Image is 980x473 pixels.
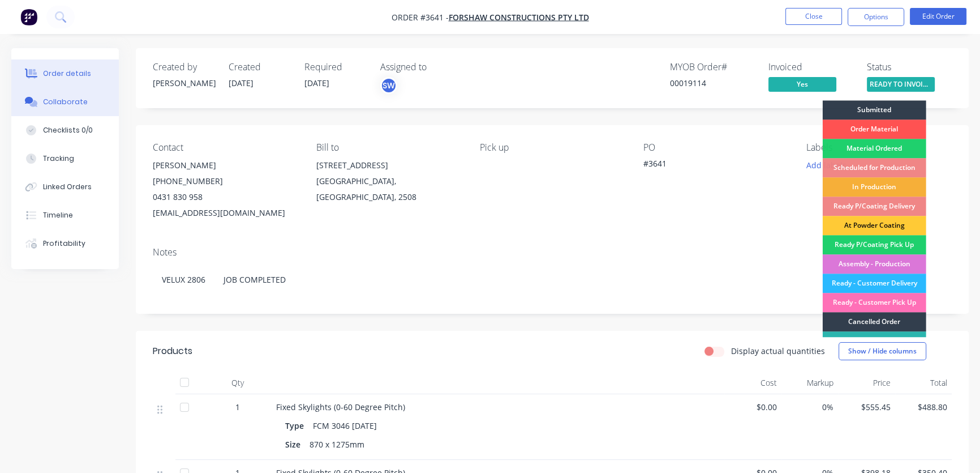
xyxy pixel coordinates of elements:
div: Timeline [43,210,73,220]
button: READY TO INVOIC... [867,77,935,94]
div: Scheduled for Production [823,158,926,177]
div: Checklists 0/0 [43,125,93,135]
div: [GEOGRAPHIC_DATA], [GEOGRAPHIC_DATA], 2508 [316,173,462,205]
button: Add labels [800,157,852,173]
div: Tracking [43,154,74,164]
button: Order details [11,59,119,88]
button: Profitability [11,229,119,258]
div: Ready P/Coating Pick Up [823,235,926,254]
div: In Production [823,177,926,197]
a: FORSHAW CONSTRUCTIONS PTY LTD [449,12,589,23]
label: Display actual quantities [731,345,825,357]
div: Labels [806,142,952,153]
div: Ready - Customer Pick Up [823,293,926,312]
span: 1 [235,401,240,413]
img: Factory [20,8,37,25]
span: Yes [768,77,836,91]
div: Type [285,417,308,434]
div: [PHONE_NUMBER] [153,173,298,189]
div: Order details [43,69,91,79]
div: Markup [781,372,839,394]
span: $555.45 [843,401,891,413]
div: [PERSON_NAME] [153,157,298,173]
div: Created [229,62,291,73]
div: Ready P/Coating Delivery [823,197,926,216]
div: Required [304,62,367,73]
div: Delivered [823,331,926,351]
span: 0% [786,401,834,413]
div: Collaborate [43,97,88,107]
div: FCM 3046 [DATE] [308,417,381,434]
div: Pick up [480,142,625,153]
button: Tracking [11,144,119,173]
div: Assigned to [380,62,493,73]
button: Options [848,8,904,26]
span: READY TO INVOIC... [867,77,935,91]
div: Price [838,372,895,394]
span: $488.80 [900,401,948,413]
div: Cost [724,372,781,394]
button: Show / Hide columns [839,342,926,360]
span: Order #3641 - [392,12,449,23]
div: Notes [153,247,952,258]
span: [DATE] [229,78,253,88]
span: $0.00 [729,401,777,413]
button: Close [785,8,842,25]
div: Invoiced [768,62,853,73]
div: 0431 830 958 [153,189,298,205]
div: VELUX 2806 JOB COMPLETED [153,262,952,297]
div: Profitability [43,238,85,249]
div: MYOB Order # [670,62,755,73]
div: Material Ordered [823,139,926,158]
div: [PERSON_NAME] [153,77,215,89]
div: Linked Orders [43,182,92,192]
div: PO [643,142,788,153]
button: SW [380,77,397,94]
div: Cancelled Order [823,312,926,331]
div: Total [895,372,952,394]
div: #3641 [643,157,784,173]
div: Ready - Customer Delivery [823,274,926,293]
span: [DATE] [304,78,329,88]
span: Fixed Skylights (0-60 Degree Pitch) [276,402,405,412]
div: Created by [153,62,215,73]
div: Contact [153,142,298,153]
div: [PERSON_NAME][PHONE_NUMBER]0431 830 958[EMAIL_ADDRESS][DOMAIN_NAME] [153,157,298,221]
div: [STREET_ADDRESS][GEOGRAPHIC_DATA], [GEOGRAPHIC_DATA], 2508 [316,157,462,205]
div: At Powder Coating [823,216,926,235]
div: 00019114 [670,77,755,89]
button: Linked Orders [11,173,119,201]
button: Timeline [11,201,119,229]
div: Submitted [823,100,926,120]
div: Assembly - Production [823,254,926,274]
button: Collaborate [11,88,119,116]
div: Size [285,436,305,453]
div: [EMAIL_ADDRESS][DOMAIN_NAME] [153,205,298,221]
div: Status [867,62,952,73]
div: Products [153,344,192,358]
div: Order Material [823,120,926,139]
div: Qty [204,372,272,394]
button: Edit Order [910,8,966,25]
div: 870 x 1275mm [305,436,369,453]
div: Bill to [316,142,462,153]
div: [STREET_ADDRESS] [316,157,462,173]
button: Checklists 0/0 [11,116,119,144]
